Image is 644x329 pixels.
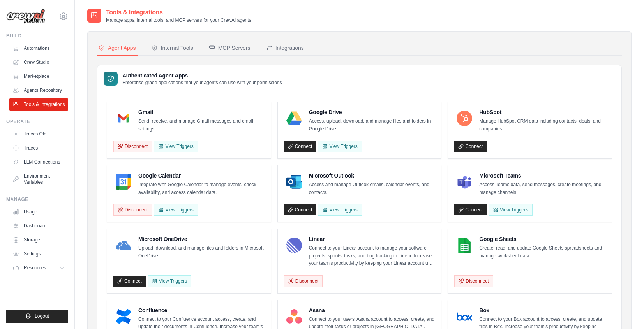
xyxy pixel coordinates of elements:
[318,204,362,216] : View Triggers
[265,41,305,56] button: Integrations
[286,174,302,190] img: Microsoft Outlook Logo
[209,44,251,52] div: MCP Servers
[479,306,605,314] h4: Box
[9,156,68,168] a: LLM Connections
[9,98,68,111] a: Tools & Integrations
[286,111,302,126] img: Google Drive Logo
[479,108,605,116] h4: HubSpot
[479,235,605,243] h4: Google Sheets
[309,181,435,196] p: Access and manage Outlook emails, calendar events, and contacts.
[148,275,191,287] : View Triggers
[6,310,68,323] button: Logout
[9,170,68,188] a: Environment Variables
[150,41,195,56] button: Internal Tools
[116,309,131,324] img: Confluence Logo
[154,204,198,216] button: View Triggers
[116,238,131,253] img: Microsoft OneDrive Logo
[309,118,435,133] p: Access, upload, download, and manage files and folders in Google Drive.
[9,70,68,83] a: Marketplace
[113,141,152,152] button: Disconnect
[138,245,265,260] p: Upload, download, and manage files and folders in Microsoft OneDrive.
[266,44,304,52] div: Integrations
[457,309,472,324] img: Box Logo
[284,204,316,215] a: Connect
[106,17,251,23] p: Manage apps, internal tools, and MCP servers for your CrewAI agents
[138,235,265,243] h4: Microsoft OneDrive
[9,248,68,260] a: Settings
[6,118,68,125] div: Operate
[454,204,487,215] a: Connect
[138,118,265,133] p: Send, receive, and manage Gmail messages and email settings.
[9,262,68,274] button: Resources
[286,238,302,253] img: Linear Logo
[154,141,198,152] : View Triggers
[309,172,435,179] h4: Microsoft Outlook
[116,174,131,190] img: Google Calendar Logo
[138,181,265,196] p: Integrate with Google Calendar to manage events, check availability, and access calendar data.
[9,128,68,140] a: Traces Old
[479,245,605,260] p: Create, read, and update Google Sheets spreadsheets and manage worksheet data.
[6,196,68,202] div: Manage
[138,306,265,314] h4: Confluence
[99,44,136,52] div: Agent Apps
[152,44,193,52] div: Internal Tools
[138,172,265,179] h4: Google Calendar
[309,245,435,267] p: Connect to your Linear account to manage your software projects, sprints, tasks, and bug tracking...
[457,111,472,126] img: HubSpot Logo
[479,172,605,179] h4: Microsoft Teams
[457,238,472,253] img: Google Sheets Logo
[489,204,532,216] : View Triggers
[457,174,472,190] img: Microsoft Teams Logo
[122,72,282,79] h3: Authenticated Agent Apps
[479,181,605,196] p: Access Teams data, send messages, create meetings, and manage channels.
[309,108,435,116] h4: Google Drive
[284,275,323,287] button: Disconnect
[113,276,146,287] a: Connect
[9,84,68,97] a: Agents Repository
[9,206,68,218] a: Usage
[286,309,302,324] img: Asana Logo
[35,313,49,319] span: Logout
[9,234,68,246] a: Storage
[113,204,152,216] button: Disconnect
[97,41,138,56] button: Agent Apps
[454,275,493,287] button: Disconnect
[24,265,46,271] span: Resources
[479,118,605,133] p: Manage HubSpot CRM data including contacts, deals, and companies.
[309,235,435,243] h4: Linear
[122,79,282,86] p: Enterprise-grade applications that your agents can use with your permissions
[207,41,252,56] button: MCP Servers
[9,142,68,154] a: Traces
[9,56,68,69] a: Crew Studio
[116,111,131,126] img: Gmail Logo
[138,108,265,116] h4: Gmail
[284,141,316,152] a: Connect
[106,8,251,17] h2: Tools & Integrations
[9,220,68,232] a: Dashboard
[9,42,68,55] a: Automations
[309,306,435,314] h4: Asana
[454,141,487,152] a: Connect
[318,141,362,152] : View Triggers
[6,9,45,24] img: Logo
[6,33,68,39] div: Build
